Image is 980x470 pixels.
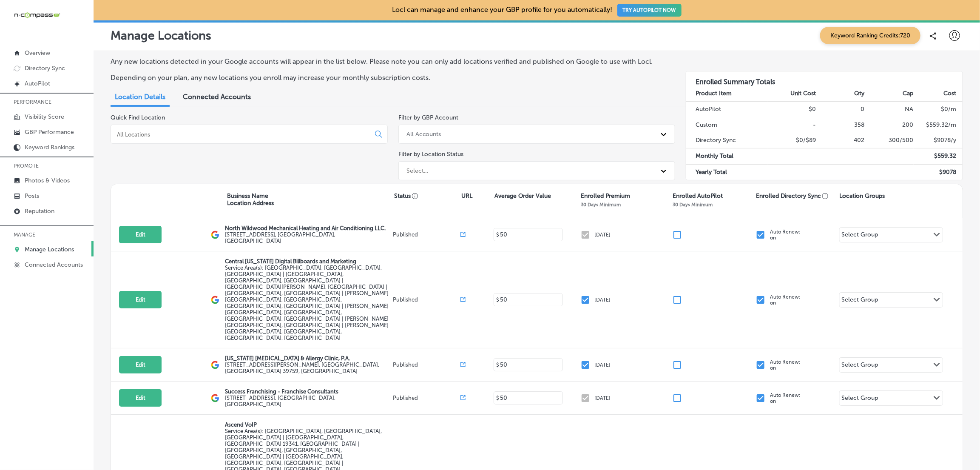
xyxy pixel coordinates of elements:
p: Enrolled Directory Sync [756,192,829,199]
th: Cap [865,86,914,102]
p: North Wildwood Mechanical Heating and Air Conditioning LLC. [225,225,391,231]
div: Select Group [842,296,878,306]
span: Location Details [115,93,165,101]
td: Monthly Total [686,148,767,164]
p: Any new locations detected in your Google accounts will appear in the list below. Please note you... [111,57,665,66]
p: Business Name Location Address [227,192,274,207]
p: Posts [25,192,39,199]
button: Edit [119,291,162,308]
p: [DATE] [595,395,611,401]
p: Status [394,192,461,199]
p: AutoPilot [25,80,50,87]
p: Auto Renew: on [770,229,801,241]
p: Central [US_STATE] Digital Billboards and Marketing [225,258,391,265]
p: Location Groups [840,192,885,199]
h3: Enrolled Summary Totals [686,71,963,86]
div: All Accounts [406,131,441,138]
th: Qty [816,86,865,102]
td: 200 [865,117,914,133]
p: Published [393,395,460,401]
img: 660ab0bf-5cc7-4cb8-ba1c-48b5ae0f18e60NCTV_CLogo_TV_Black_-500x88.png [14,11,60,19]
p: Visibility Score [25,113,64,120]
td: 0 [816,102,865,117]
th: Cost [914,86,963,102]
span: Orlando, FL, USA | Kissimmee, FL, USA | Meadow Woods, FL 32824, USA | Hunters Creek, FL 32837, US... [225,265,389,341]
td: 402 [816,133,865,148]
label: Filter by GBP Account [398,114,459,121]
p: [DATE] [595,232,611,238]
span: Keyword Ranking Credits: 720 [820,27,920,44]
div: Select Group [842,231,878,241]
th: Unit Cost [767,86,816,102]
div: Select Group [842,361,878,371]
p: Auto Renew: on [770,294,801,306]
p: Connected Accounts [25,261,83,268]
td: $0 [767,102,816,117]
td: Custom [686,117,767,133]
p: Auto Renew: on [770,392,801,404]
p: Success Franchising - Franchise Consultants [225,388,391,395]
p: Directory Sync [25,65,65,72]
p: $ [496,395,499,401]
p: Enrolled Premium [581,192,630,199]
button: Edit [119,356,162,373]
p: Manage Locations [111,28,211,43]
p: Manage Locations [25,246,74,253]
p: Published [393,231,460,238]
p: Ascend VoIP [225,422,391,428]
p: Reputation [25,208,54,215]
img: logo [211,296,219,304]
td: $ 9078 /y [914,133,963,148]
p: 30 Days Minimum [581,202,621,208]
td: - [767,117,816,133]
button: Edit [119,226,162,243]
label: [STREET_ADDRESS] , [GEOGRAPHIC_DATA], [GEOGRAPHIC_DATA] [225,231,391,244]
p: Auto Renew: on [770,359,801,371]
p: Depending on your plan, any new locations you enroll may increase your monthly subscription costs. [111,74,665,82]
p: GBP Performance [25,128,74,136]
p: $ [496,362,499,368]
img: logo [211,394,219,402]
label: Quick Find Location [111,114,165,121]
p: [DATE] [595,362,611,368]
label: [STREET_ADDRESS][PERSON_NAME] , [GEOGRAPHIC_DATA], [GEOGRAPHIC_DATA] 39759, [GEOGRAPHIC_DATA] [225,362,391,374]
td: Directory Sync [686,133,767,148]
p: Published [393,296,460,303]
button: TRY AUTOPILOT NOW [617,4,682,17]
p: [US_STATE] [MEDICAL_DATA] & Allergy Clinic, P.A. [225,355,391,362]
label: Filter by Location Status [398,151,464,158]
td: AutoPilot [686,102,767,117]
td: NA [865,102,914,117]
td: 358 [816,117,865,133]
p: Overview [25,49,50,57]
p: Photos & Videos [25,177,70,184]
p: URL [461,192,472,199]
td: 300/500 [865,133,914,148]
p: $ [496,232,499,238]
div: Select Group [842,394,878,404]
p: $ [496,297,499,303]
img: logo [211,231,219,239]
td: Yearly Total [686,164,767,180]
p: Average Order Value [494,192,551,199]
td: $ 0 /m [914,102,963,117]
input: All Locations [116,131,368,138]
button: Edit [119,389,162,407]
strong: Product Item [696,90,732,97]
p: Keyword Rankings [25,144,74,151]
p: [DATE] [595,297,611,303]
td: $ 9078 [914,164,963,180]
div: Select... [406,167,429,174]
td: $0/$89 [767,133,816,148]
img: logo [211,361,219,369]
td: $ 559.32 [914,148,963,164]
label: [STREET_ADDRESS] , [GEOGRAPHIC_DATA], [GEOGRAPHIC_DATA] [225,395,391,407]
span: Connected Accounts [183,93,251,101]
p: Enrolled AutoPilot [673,192,723,199]
p: Published [393,362,460,368]
p: 30 Days Minimum [673,202,713,208]
td: $ 559.32 /m [914,117,963,133]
